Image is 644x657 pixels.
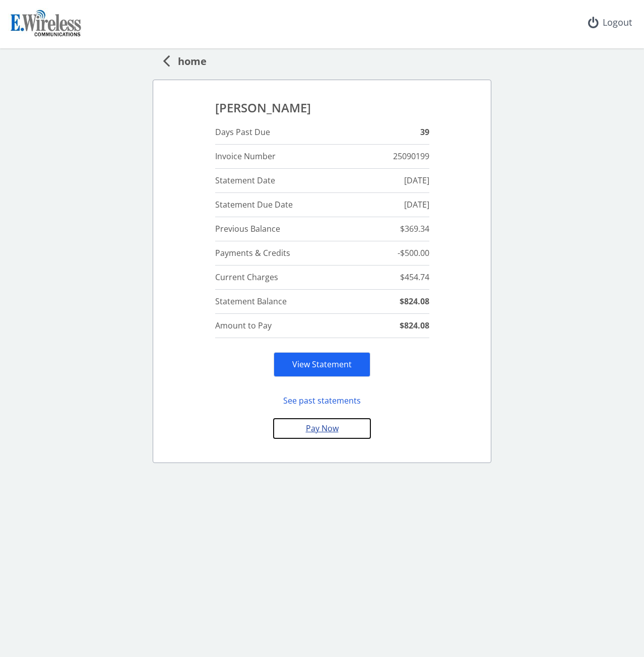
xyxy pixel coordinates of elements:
button: Pay Now [274,419,370,438]
div: View Statement [274,352,370,377]
td: Days Past Due [215,120,358,145]
td: $454.74 [358,266,429,290]
td: Amount to Pay [215,314,358,338]
button: See past statements [274,391,370,411]
td: $824.08 [358,290,429,314]
td: Statement Balance [215,290,358,314]
td: 25090199 [358,145,429,169]
td: [DATE] [358,169,429,193]
td: $369.34 [358,217,429,241]
td: Previous Balance [215,217,358,241]
a: View Statement [292,359,352,370]
td: Invoice Number [215,145,358,169]
td: [DATE] [358,193,429,217]
td: [PERSON_NAME] [215,96,429,120]
td: Current Charges [215,266,358,290]
td: Payments & Credits [215,241,358,266]
td: -$500.00 [358,241,429,266]
td: $824.08 [358,314,429,338]
td: 39 [358,120,429,145]
td: Statement Date [215,169,358,193]
span: home [170,50,207,69]
td: Statement Due Date [215,193,358,217]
